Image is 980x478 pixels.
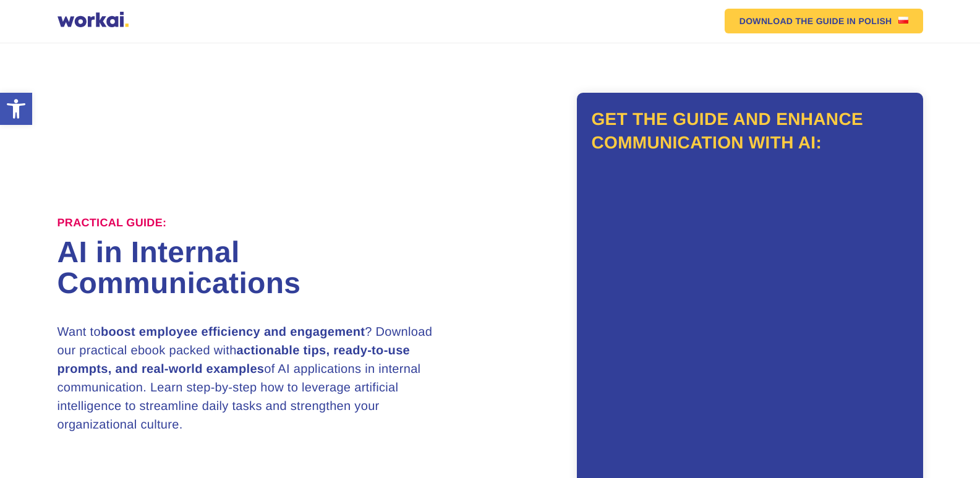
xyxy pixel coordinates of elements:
[58,216,167,230] label: Practical Guide:
[101,325,365,339] strong: boost employee efficiency and engagement
[58,237,490,299] h1: AI in Internal Communications
[58,323,447,434] h3: Want to ? Download our practical ebook packed with of AI applications in internal communication. ...
[592,108,908,155] h2: Get the guide and enhance communication with AI:
[898,17,908,23] img: US flag
[725,9,923,33] a: DOWNLOAD THE GUIDEIN POLISHUS flag
[739,17,845,25] em: DOWNLOAD THE GUIDE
